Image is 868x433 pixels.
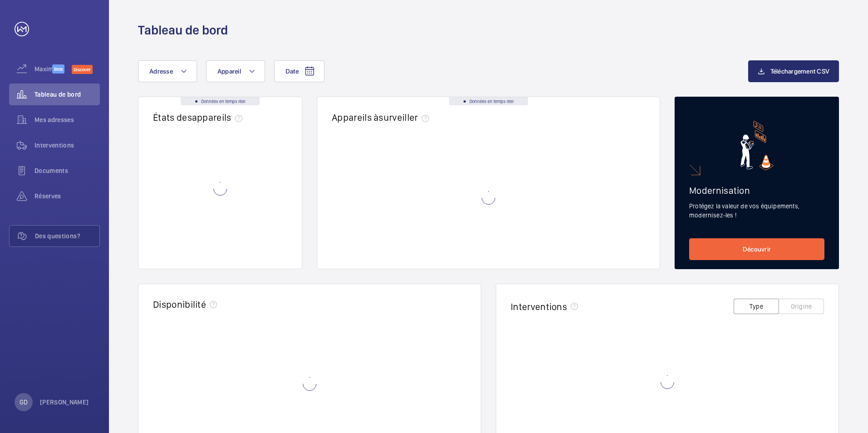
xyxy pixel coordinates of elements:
h2: Disponibilité [153,299,206,310]
button: Adresse [138,60,197,82]
span: Réserves [35,192,100,201]
span: Discover [72,65,93,74]
span: Documents [35,166,100,175]
button: Origine [779,299,824,314]
img: marketing-card.svg [740,121,774,170]
span: Appareil [217,68,241,75]
h2: Modernisation [689,185,824,196]
span: Tableau de bord [35,90,100,99]
div: Données en temps réel [449,97,528,105]
h2: États des [153,112,246,123]
span: appareils [192,112,246,123]
div: Données en temps réel [181,97,260,105]
span: surveiller [379,112,432,123]
a: Découvrir [689,238,824,260]
p: [PERSON_NAME] [40,398,89,407]
span: Des questions? [35,231,99,241]
span: Date [286,68,299,75]
span: Maximize [35,64,52,74]
h2: Appareils à [332,112,433,123]
p: GD [20,398,28,407]
span: Interventions [35,141,100,150]
span: Mes adresses [35,115,100,124]
span: Beta [52,64,64,74]
h1: Tableau de bord [138,22,228,39]
button: Type [734,299,779,314]
button: Appareil [206,60,265,82]
button: Téléchargement CSV [748,60,839,82]
p: Protégez la valeur de vos équipements, modernisez-les ! [689,202,824,220]
span: Téléchargement CSV [770,68,830,75]
h2: Interventions [511,301,567,312]
span: Adresse [149,68,173,75]
button: Date [274,60,325,82]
